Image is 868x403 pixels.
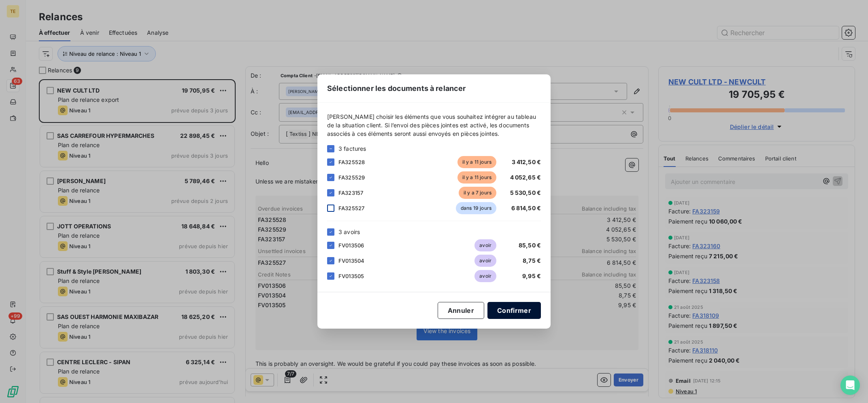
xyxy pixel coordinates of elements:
[338,228,360,236] span: 3 avoirs
[523,257,541,264] span: 8,75 €
[474,270,496,282] span: avoir
[459,187,496,199] span: il y a 7 jours
[338,144,366,153] span: 3 factures
[338,205,364,211] span: FA325527
[510,174,541,181] span: 4 052,65 €
[487,302,541,319] button: Confirmer
[474,239,496,251] span: avoir
[327,112,541,138] span: [PERSON_NAME] choisir les éléments que vous souhaitez intégrer au tableau de la situation client....
[338,159,365,165] span: FA325528
[474,255,496,267] span: avoir
[338,257,364,264] span: FV013504
[519,242,541,249] span: 85,50 €
[338,273,364,279] span: FV013505
[457,171,496,184] span: il y a 11 jours
[457,156,496,168] span: il y a 11 jours
[327,83,466,94] span: Sélectionner les documents à relancer
[522,272,541,279] span: 9,95 €
[840,376,860,395] div: Open Intercom Messenger
[338,174,365,181] span: FA325529
[338,242,364,249] span: FV013506
[512,158,541,165] span: 3 412,50 €
[511,205,541,211] span: 6 814,50 €
[456,202,496,214] span: dans 19 jours
[510,189,541,196] span: 5 530,50 €
[438,302,484,319] button: Annuler
[338,190,363,196] span: FA323157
